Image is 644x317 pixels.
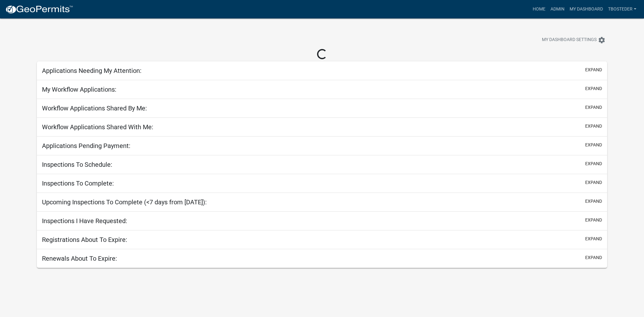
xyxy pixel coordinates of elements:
button: expand [585,142,602,148]
button: expand [585,236,602,242]
h5: Upcoming Inspections To Complete (<7 days from [DATE]): [42,198,207,206]
a: tbosteder [606,3,639,15]
a: Home [530,3,548,15]
i: settings [598,36,606,44]
h5: Inspections To Complete: [42,180,114,187]
h5: My Workflow Applications: [42,86,116,93]
a: Admin [548,3,567,15]
button: My Dashboard Settingssettings [537,34,611,46]
button: expand [585,123,602,130]
h5: Registrations About To Expire: [42,236,127,243]
button: expand [585,104,602,111]
button: expand [585,85,602,92]
button: expand [585,160,602,167]
button: expand [585,179,602,186]
button: expand [585,217,602,223]
h5: Inspections I Have Requested: [42,217,127,225]
h5: Applications Pending Payment: [42,142,130,150]
h5: Workflow Applications Shared With Me: [42,123,153,131]
a: My Dashboard [567,3,606,15]
span: My Dashboard Settings [542,36,597,44]
h5: Inspections To Schedule: [42,161,112,168]
h5: Renewals About To Expire: [42,255,117,262]
h5: Workflow Applications Shared By Me: [42,104,147,112]
button: expand [585,67,602,73]
button: expand [585,198,602,205]
button: expand [585,254,602,261]
h5: Applications Needing My Attention: [42,67,142,74]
